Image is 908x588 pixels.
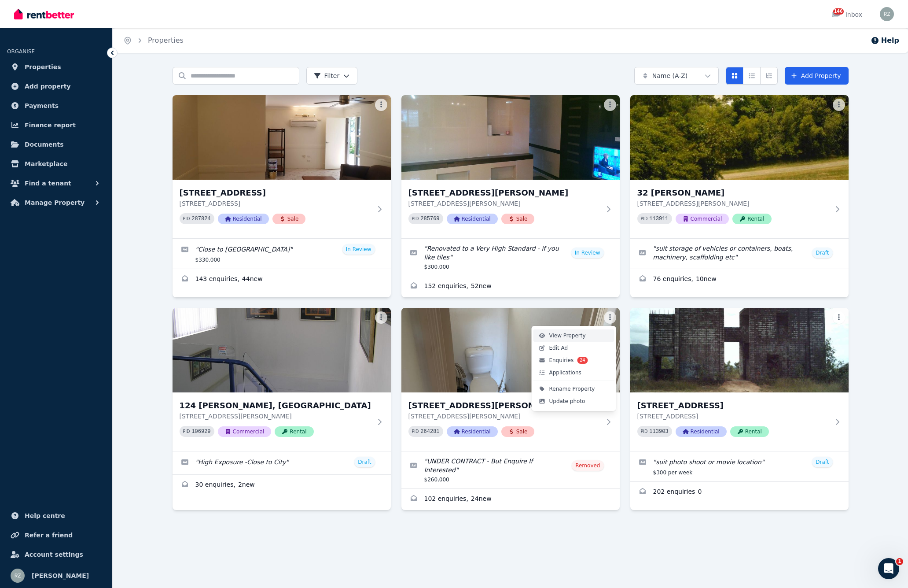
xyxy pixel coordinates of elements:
span: Applications [549,369,581,376]
div: More options [532,326,616,411]
iframe: Intercom live chat [878,558,899,579]
span: View Property [549,332,586,339]
span: Edit Ad [549,344,568,351]
span: 1 [896,558,903,565]
span: Enquiries [549,357,574,364]
span: Update photo [549,398,585,405]
span: Rename Property [549,385,595,392]
span: 24 [577,357,588,364]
